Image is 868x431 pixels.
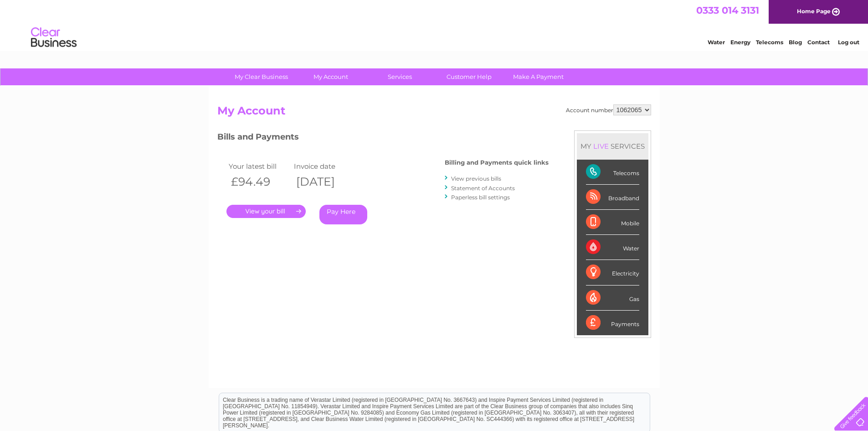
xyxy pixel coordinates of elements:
[807,39,830,46] a: Contact
[292,160,357,172] td: Invoice date
[586,286,639,311] div: Gas
[586,160,639,185] div: Telecoms
[226,160,292,172] td: Your latest bill
[319,205,367,224] a: Pay Here
[577,133,648,159] div: MY SERVICES
[217,104,651,122] h2: My Account
[586,260,639,285] div: Electricity
[31,24,77,52] img: logo.png
[696,5,759,16] a: 0333 014 3131
[586,210,639,235] div: Mobile
[586,311,639,335] div: Payments
[224,68,299,85] a: My Clear Business
[451,194,510,201] a: Paperless bill settings
[838,39,859,46] a: Log out
[591,142,611,151] div: LIVE
[451,185,515,192] a: Statement of Accounts
[219,5,650,44] div: Clear Business is a trading name of Verastar Limited (registered in [GEOGRAPHIC_DATA] No. 3667643...
[756,39,783,46] a: Telecoms
[586,185,639,210] div: Broadband
[730,39,750,46] a: Energy
[431,68,507,85] a: Customer Help
[226,205,306,218] a: .
[566,104,651,115] div: Account number
[586,235,639,260] div: Water
[501,68,576,85] a: Make A Payment
[217,130,549,146] h3: Bills and Payments
[293,68,368,85] a: My Account
[789,39,802,46] a: Blog
[362,68,437,85] a: Services
[445,159,549,166] h4: Billing and Payments quick links
[292,172,357,191] th: [DATE]
[226,172,292,191] th: £94.49
[708,39,725,46] a: Water
[451,175,501,182] a: View previous bills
